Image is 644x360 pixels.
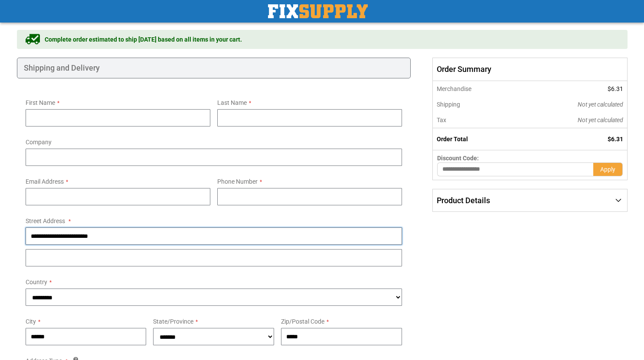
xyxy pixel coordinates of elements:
span: $6.31 [608,85,623,92]
span: Street Address [26,217,65,224]
span: Email Address [26,178,64,185]
th: Merchandise [433,81,519,97]
span: $6.31 [608,136,623,143]
button: Apply [593,162,623,176]
span: Apply [600,166,615,173]
span: First Name [26,99,55,106]
span: Company [26,139,52,146]
span: Order Summary [432,58,627,81]
span: Product Details [437,196,490,205]
th: Tax [433,112,519,128]
span: Not yet calculated [578,101,623,108]
span: Shipping [437,101,460,108]
div: Shipping and Delivery [17,58,411,78]
span: Last Name [217,99,247,106]
span: Zip/Postal Code [281,318,324,325]
a: store logo [268,4,368,18]
span: Complete order estimated to ship [DATE] based on all items in your cart. [45,35,242,44]
span: State/Province [153,318,193,325]
span: Not yet calculated [578,117,623,123]
span: Country [26,279,47,285]
span: Discount Code: [437,155,479,162]
span: Phone Number [217,178,258,185]
span: City [26,318,36,325]
img: Fix Industrial Supply [268,4,368,18]
strong: Order Total [437,136,468,143]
